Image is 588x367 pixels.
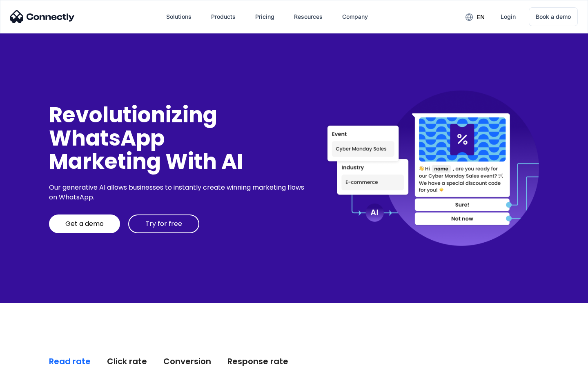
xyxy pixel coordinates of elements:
a: Login [494,7,522,27]
div: Pricing [255,11,274,22]
div: Revolutionizing WhatsApp Marketing With AI [49,103,307,173]
div: Click rate [107,356,147,367]
aside: Language selected: English [8,353,49,364]
div: Solutions [166,11,192,22]
div: Read rate [49,356,91,367]
div: Resources [294,11,323,22]
div: Products [211,11,236,22]
a: Get a demo [49,214,120,233]
a: Book a demo [529,7,578,26]
div: en [477,11,485,23]
div: Conversion [163,356,211,367]
div: Company [342,11,368,22]
div: Login [501,11,516,22]
img: Connectly Logo [10,10,75,23]
div: Get a demo [65,220,104,228]
ul: Language list [16,353,49,364]
div: Response rate [227,356,288,367]
a: Try for free [128,214,199,233]
div: Our generative AI allows businesses to instantly create winning marketing flows on WhatsApp. [49,183,307,202]
div: Try for free [145,220,182,228]
a: Pricing [249,7,281,27]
